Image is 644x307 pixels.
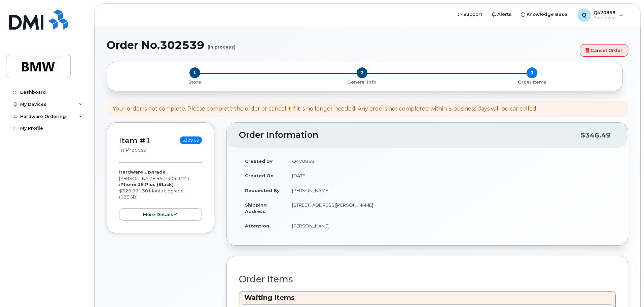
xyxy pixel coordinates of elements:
td: [DATE] [286,168,616,183]
td: Q470858 [286,154,616,168]
strong: iPhone 16 Plus (Black) [119,182,174,187]
strong: Hardware Upgrade [119,169,166,175]
p: General Info [280,79,444,85]
p: Store [115,79,274,85]
td: [PERSON_NAME] [286,183,616,198]
small: (in process) [208,39,236,50]
a: 1 Store [112,78,277,85]
strong: Created By [245,158,273,164]
div: $346.49 [581,129,611,142]
strong: Attention [245,223,269,228]
strong: Requested By [245,188,280,193]
a: Item #1 [119,136,151,145]
h3: Waiting Items [244,293,610,302]
a: 2 General Info [277,78,447,85]
h2: Order Items [239,274,616,284]
h2: Order Information [239,130,581,140]
span: 1241 [176,176,190,181]
span: 305 [166,176,176,181]
span: $329.99 [180,136,202,144]
td: [PERSON_NAME] [286,218,616,233]
span: 1 [189,67,200,78]
span: 2 [357,67,367,78]
div: [PERSON_NAME] $329.99 - 30 Month Upgrade (128GB) [119,169,202,221]
td: [STREET_ADDRESS][PERSON_NAME] [286,197,616,218]
span: 551 [156,176,190,181]
h1: Order No.302539 [107,39,576,51]
strong: Shipping Address [245,202,267,214]
button: more details [119,208,202,221]
small: in process [119,147,146,153]
a: Cancel Order [580,44,628,57]
div: Your order is not complete. Please complete the order or cancel it if it is no longer needed. Any... [113,105,537,113]
strong: Created On [245,173,274,178]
